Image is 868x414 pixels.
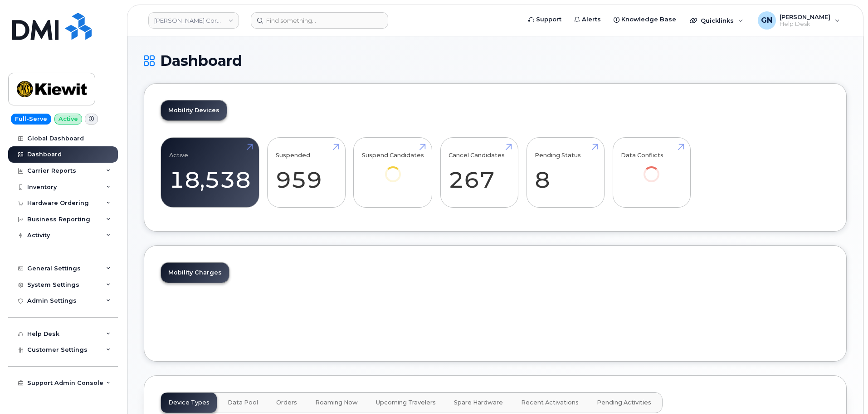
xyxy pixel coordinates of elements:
a: Mobility Charges [161,263,229,283]
a: Data Conflicts [621,143,682,195]
span: Pending Activities [597,399,651,406]
a: Cancel Candidates 267 [449,143,510,203]
span: Orders [276,399,297,406]
a: Mobility Devices [161,100,227,120]
a: Active 18,538 [169,143,251,203]
a: Suspend Candidates [362,143,424,195]
span: Upcoming Travelers [376,399,436,406]
span: Roaming Now [315,399,358,406]
a: Suspended 959 [276,143,337,203]
span: Spare Hardware [454,399,503,406]
a: Pending Status 8 [535,143,596,203]
h1: Dashboard [144,53,847,69]
span: Data Pool [228,399,258,406]
span: Recent Activations [521,399,579,406]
